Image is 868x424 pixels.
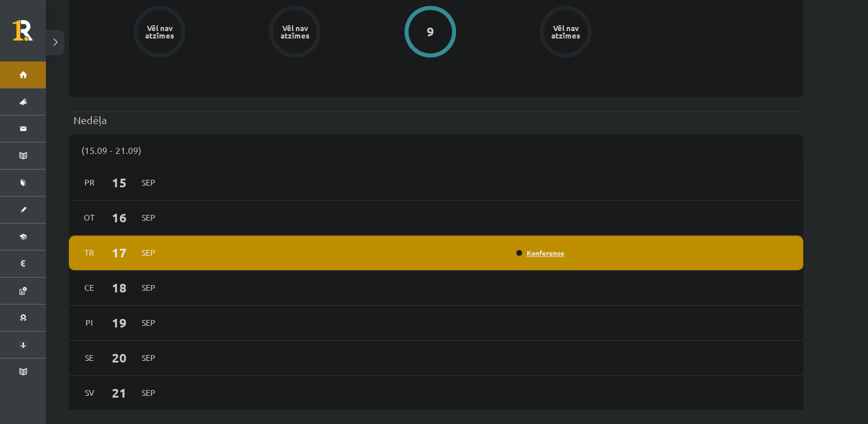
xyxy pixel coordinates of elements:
span: Ot [77,209,102,226]
span: Sep [137,314,161,332]
span: Pr [77,174,102,191]
div: Vēl nav atzīmes [550,24,582,39]
a: Vēl nav atzīmes [227,6,363,60]
span: 17 [102,243,137,262]
span: Sep [137,279,161,296]
span: 21 [102,383,137,402]
a: Rīgas 1. Tālmācības vidusskola [13,20,46,49]
span: Sep [137,209,161,226]
a: Vēl nav atzīmes [92,6,227,60]
span: Se [77,349,102,367]
a: 9 [363,6,498,60]
span: Sep [137,174,161,191]
span: Sep [137,244,161,261]
span: 20 [102,348,137,367]
span: Pi [77,314,102,332]
span: Sep [137,384,161,402]
span: Sv [77,384,102,402]
span: 18 [102,278,137,297]
div: Vēl nav atzīmes [279,24,311,39]
span: 16 [102,208,137,227]
a: Vēl nav atzīmes [498,6,633,60]
span: Ce [77,279,102,296]
div: (15.09 - 21.09) [69,134,803,165]
span: 15 [102,173,137,192]
div: 9 [427,25,434,38]
span: 19 [102,313,137,332]
a: Konference [516,248,565,257]
p: Nedēļa [73,112,799,128]
span: Tr [77,244,102,261]
span: Sep [137,349,161,367]
div: Vēl nav atzīmes [143,24,176,39]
